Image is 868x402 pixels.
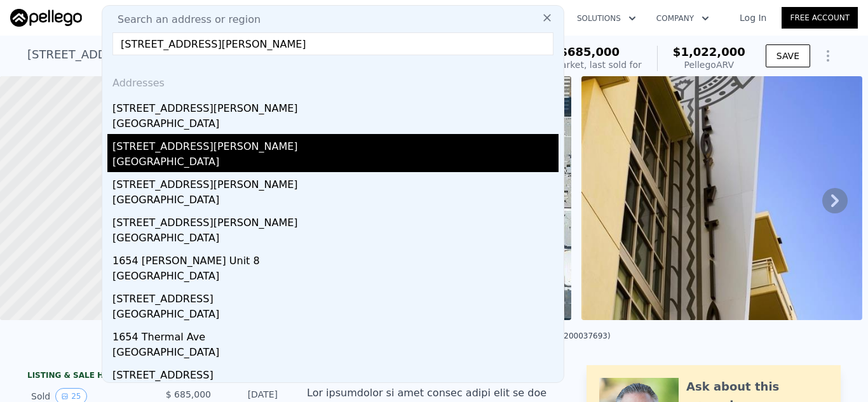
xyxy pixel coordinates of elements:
a: Free Account [782,7,858,29]
button: Solutions [567,7,646,30]
div: 1654 [PERSON_NAME] Unit 8 [112,248,559,269]
div: [GEOGRAPHIC_DATA] [112,116,559,134]
div: [GEOGRAPHIC_DATA] [112,307,559,325]
div: Addresses [107,65,559,96]
button: Show Options [815,43,841,69]
img: Pellego [10,9,82,27]
div: Off Market, last sold for [538,58,642,71]
div: 1654 Thermal Ave [112,325,559,345]
div: [STREET_ADDRESS][PERSON_NAME] [112,172,559,192]
div: LISTING & SALE HISTORY [27,370,281,383]
div: [GEOGRAPHIC_DATA] [112,192,559,210]
span: $1,022,000 [673,45,745,58]
div: [STREET_ADDRESS][PERSON_NAME] [112,210,559,231]
span: Search an address or region [107,12,261,27]
div: [STREET_ADDRESS] , [GEOGRAPHIC_DATA] , CA 92103 [27,46,332,64]
div: [STREET_ADDRESS] [112,286,559,307]
div: [STREET_ADDRESS][PERSON_NAME] [112,96,559,116]
img: Sale: 161743055 Parcel: 21134332 [581,76,862,320]
div: [STREET_ADDRESS][PERSON_NAME] [112,134,559,154]
div: [GEOGRAPHIC_DATA] [112,269,559,286]
div: Pellego ARV [673,58,745,71]
a: Log In [724,11,782,24]
div: [STREET_ADDRESS] [112,363,559,383]
span: $ 685,000 [166,389,211,399]
div: [GEOGRAPHIC_DATA] [112,345,559,363]
div: [GEOGRAPHIC_DATA] [112,231,559,248]
div: [GEOGRAPHIC_DATA] [112,154,559,172]
span: $685,000 [560,45,620,58]
button: SAVE [766,44,810,67]
input: Enter an address, city, region, neighborhood or zip code [112,32,553,55]
button: Company [646,7,719,30]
